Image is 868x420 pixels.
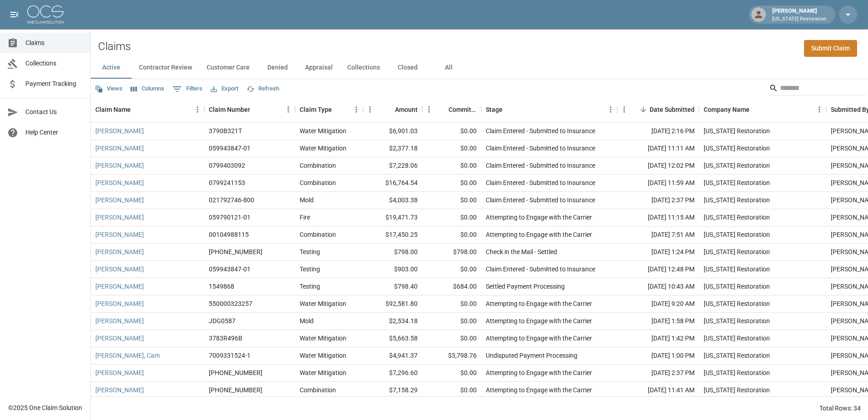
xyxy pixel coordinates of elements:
[363,175,422,192] div: $16,764.54
[209,144,251,153] div: 059943847-01
[436,103,449,116] button: Sort
[350,103,363,116] button: Menu
[300,161,336,170] div: Combination
[300,351,346,360] div: Water Mitigation
[199,57,257,79] button: Customer Care
[486,385,592,395] div: Attempting to Engage with the Carrier
[704,144,770,153] div: Oregon Restoration
[209,282,234,291] div: 1549868
[91,57,868,79] div: dynamic tabs
[422,261,481,278] div: $0.00
[209,195,254,205] div: 021792746-800
[486,265,595,274] div: Claim Entered - Submitted to Insurance
[422,140,481,157] div: $0.00
[772,15,826,23] p: [US_STATE] Restoration
[363,261,422,278] div: $903.00
[617,123,699,140] div: [DATE] 2:16 PM
[422,365,481,382] div: $0.00
[769,6,830,23] div: [PERSON_NAME]
[750,103,762,116] button: Sort
[486,126,595,135] div: Claim Entered - Submitted to Insurance
[98,40,131,53] h2: Claims
[422,123,481,140] div: $0.00
[209,161,245,170] div: 0799403092
[5,5,24,24] button: open drawer
[617,313,699,330] div: [DATE] 1:58 PM
[25,38,83,48] span: Claims
[300,265,320,274] div: Testing
[704,126,770,135] div: Oregon Restoration
[617,295,699,313] div: [DATE] 9:20 AM
[617,157,699,175] div: [DATE] 12:02 PM
[95,126,144,135] a: [PERSON_NAME]
[209,213,251,222] div: 059790121-01
[617,278,699,295] div: [DATE] 10:43 AM
[422,313,481,330] div: $0.00
[95,178,144,187] a: [PERSON_NAME]
[486,144,595,153] div: Claim Entered - Submitted to Insurance
[704,265,770,274] div: Oregon Restoration
[300,178,336,187] div: Combination
[300,230,336,239] div: Combination
[300,368,346,377] div: Water Mitigation
[422,330,481,347] div: $0.00
[422,278,481,295] div: $684.00
[486,368,592,377] div: Attempting to Engage with the Carrier
[363,103,377,116] button: Menu
[209,126,242,135] div: 3790B321T
[486,334,592,343] div: Attempting to Engage with the Carrier
[617,140,699,157] div: [DATE] 11:11 AM
[617,97,699,122] div: Date Submitted
[27,5,64,24] img: ocs-logo-white-transparent.png
[704,351,770,360] div: Oregon Restoration
[95,299,144,308] a: [PERSON_NAME]
[300,299,346,308] div: Water Mitigation
[209,351,251,360] div: 7009331524-1
[704,247,770,256] div: Oregon Restoration
[617,347,699,365] div: [DATE] 1:00 PM
[300,316,314,325] div: Mold
[209,334,242,343] div: 3783R496B
[804,40,857,57] a: Submit Claim
[819,404,861,413] div: Total Rows: 34
[300,385,336,395] div: Combination
[363,278,422,295] div: $798.40
[486,282,565,291] div: Settled Payment Processing
[209,178,245,187] div: 0799241153
[617,365,699,382] div: [DATE] 2:37 PM
[704,195,770,205] div: Oregon Restoration
[363,365,422,382] div: $7,296.60
[209,385,262,395] div: 01-009-213172
[95,351,160,360] a: [PERSON_NAME], Cam
[428,57,469,79] button: All
[617,382,699,399] div: [DATE] 11:41 AM
[486,195,595,205] div: Claim Entered - Submitted to Insurance
[95,334,144,343] a: [PERSON_NAME]
[422,382,481,399] div: $0.00
[486,316,592,325] div: Attempting to Engage with the Carrier
[131,103,143,116] button: Sort
[617,330,699,347] div: [DATE] 1:42 PM
[637,103,650,116] button: Sort
[363,123,422,140] div: $6,901.03
[300,282,320,291] div: Testing
[363,313,422,330] div: $2,534.18
[422,226,481,244] div: $0.00
[95,97,131,122] div: Claim Name
[486,97,503,122] div: Stage
[209,368,262,377] div: 01-009-115488
[363,330,422,347] div: $5,663.58
[25,107,83,117] span: Contact Us
[486,161,595,170] div: Claim Entered - Submitted to Insurance
[422,295,481,313] div: $0.00
[650,97,695,122] div: Date Submitted
[257,57,298,79] button: Denied
[363,157,422,175] div: $7,228.06
[95,213,144,222] a: [PERSON_NAME]
[95,368,144,377] a: [PERSON_NAME]
[300,126,346,135] div: Water Mitigation
[8,403,82,412] div: © 2025 One Claim Solution
[422,175,481,192] div: $0.00
[91,97,204,122] div: Claim Name
[704,161,770,170] div: Oregon Restoration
